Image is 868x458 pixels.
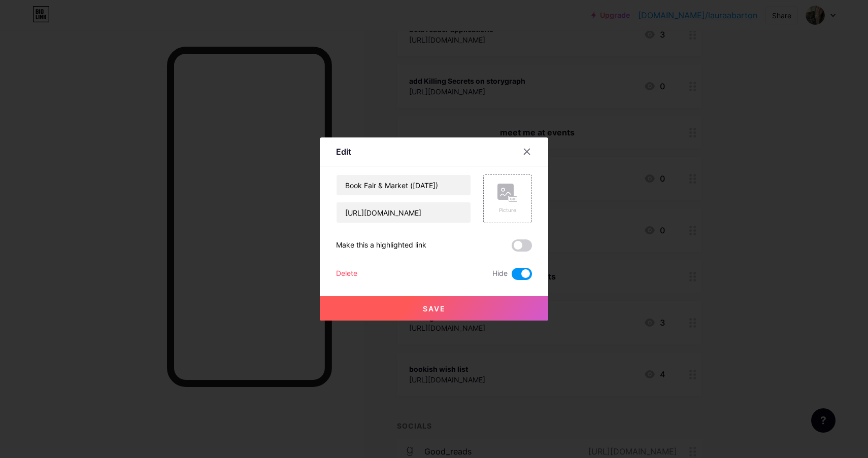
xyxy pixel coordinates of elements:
button: Save [320,296,548,321]
input: Title [337,175,471,195]
div: Edit [336,146,351,158]
span: Hide [492,268,508,280]
div: Delete [336,268,357,280]
div: Picture [497,206,518,214]
span: Save [423,304,446,313]
input: URL [337,202,471,223]
div: Make this a highlighted link [336,239,426,252]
